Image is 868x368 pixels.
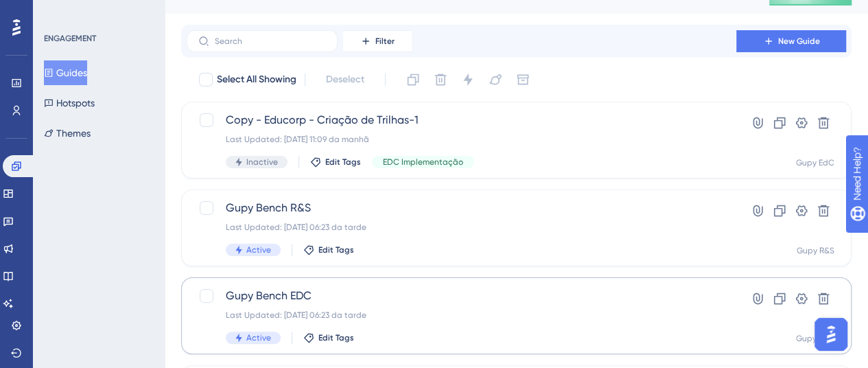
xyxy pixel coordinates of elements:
[325,157,361,168] span: Edit Tags
[226,134,697,145] div: Last Updated: [DATE] 11:09 da manhã
[303,244,354,255] button: Edit Tags
[44,91,95,115] button: Hotspots
[226,222,697,233] div: Last Updated: [DATE] 06:23 da tarde
[215,36,326,46] input: Search
[778,36,820,47] span: New Guide
[226,112,697,128] span: Copy - Educorp - Criação de Trilhas-1
[796,333,834,344] div: Gupy EdC
[246,332,271,343] span: Active
[383,157,463,168] span: EDC Implementação
[326,71,364,88] span: Deselect
[246,244,271,255] span: Active
[318,332,354,343] span: Edit Tags
[246,157,278,168] span: Inactive
[796,157,834,168] div: Gupy EdC
[44,60,87,85] button: Guides
[797,245,834,256] div: Gupy R&S
[44,121,91,146] button: Themes
[226,310,697,321] div: Last Updated: [DATE] 06:23 da tarde
[810,314,852,355] iframe: UserGuiding AI Assistant Launcher
[314,67,377,92] button: Deselect
[32,3,86,20] span: Need Help?
[318,244,354,255] span: Edit Tags
[217,71,296,88] span: Select All Showing
[736,30,846,52] button: New Guide
[44,33,96,44] div: ENGAGEMENT
[375,36,395,47] span: Filter
[226,200,697,216] span: Gupy Bench R&S
[303,332,354,343] button: Edit Tags
[226,288,697,304] span: Gupy Bench EDC
[343,30,412,52] button: Filter
[310,157,361,168] button: Edit Tags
